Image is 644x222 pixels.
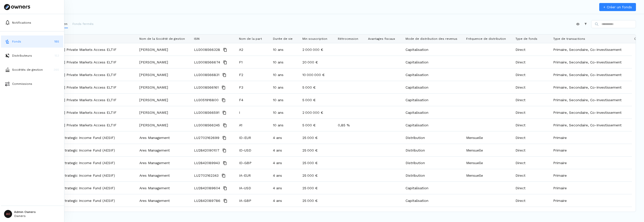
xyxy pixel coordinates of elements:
[236,157,270,169] div: ID-GBP
[406,37,457,41] span: Mode de distribution des revenus
[194,195,220,207] span: LU2842089786
[403,56,463,68] div: Capitalisation
[139,37,185,41] span: Nom de la Société de gestion
[194,144,219,157] span: LU2842090107
[136,119,191,131] div: [PERSON_NAME]
[4,210,12,218] span: AO
[270,194,299,207] div: 4 ans
[299,157,335,169] div: 25 000 €
[1,78,63,90] button: commissionsCommissions
[221,72,227,78] button: Copy
[550,207,631,219] div: Primaire
[222,185,228,191] button: Copy
[194,69,219,81] span: LU3008566831
[512,169,550,181] div: Direct
[512,56,550,68] div: Direct
[194,207,219,219] span: LU2702161709
[270,119,299,131] div: 10 ans
[36,47,116,52] p: [PERSON_NAME] Private Markets Access ELTIF
[12,82,32,86] p: Commissions
[550,144,631,156] div: Primaire
[403,81,463,93] div: Capitalisation
[236,81,270,93] div: F3
[302,37,327,41] span: Min souscription
[403,68,463,81] div: Capitalisation
[236,119,270,131] div: A1
[463,144,512,156] div: Mensuelle
[550,81,631,93] div: Primaire, Secondaire, Co-Investissement
[512,106,550,119] div: Direct
[299,43,335,56] div: 2 000 000 €
[136,106,191,119] div: [PERSON_NAME]
[270,207,299,219] div: 4 ans
[36,186,115,191] a: Ares European Strategic Income Fund (AESIF)
[512,182,550,194] div: Direct
[222,59,228,65] button: Copy
[550,56,631,68] div: Primaire, Secondaire, Co-Investissement
[270,81,299,93] div: 10 ans
[12,20,31,25] p: Notifications
[270,131,299,144] div: 4 ans
[136,169,191,181] div: Ares Management
[512,131,550,144] div: Direct
[36,60,116,65] p: [PERSON_NAME] Private Markets Access ELTIF
[54,67,59,72] p: 365
[5,39,10,44] img: funds
[36,198,115,203] a: Ares European Strategic Income Fund (AESIF)
[270,169,299,181] div: 4 ans
[72,22,94,26] p: Fonds fermés
[512,157,550,169] div: Direct
[463,169,512,181] div: Mensuelle
[338,37,358,41] span: Rétrocession
[222,47,228,53] button: Copy
[236,106,270,119] div: I
[36,85,116,90] a: [PERSON_NAME] Private Markets Access ELTIF
[136,131,191,144] div: Ares Management
[194,169,219,182] span: LU2702162343
[299,131,335,144] div: 25 000 €
[403,131,463,144] div: Distribution
[550,106,631,119] div: Primaire, Secondaire, Co-Investissement
[236,182,270,194] div: IA-USD
[299,207,335,219] div: 25 000 €
[221,110,227,116] button: Copy
[54,39,59,44] p: 185
[5,81,10,86] img: commissions
[1,64,63,76] button: asset-managersSociétés de gestion365
[463,207,512,219] div: Mensuelle
[221,85,227,91] button: Copy
[1,50,63,62] button: distributorsDistributeurs153
[194,106,219,119] span: LU3008566591
[36,135,115,140] a: Ares European Strategic Income Fund (AESIF)
[299,56,335,68] div: 20 000 €
[236,94,270,106] div: F4
[36,123,116,128] p: [PERSON_NAME] Private Markets Access ELTIF
[368,37,395,41] span: Avantages fiscaux
[14,210,36,213] p: Admin Owners
[14,214,36,217] p: Owners
[299,94,335,106] div: 5 000 €
[72,20,94,28] button: Fonds fermés
[512,81,550,93] div: Direct
[36,160,115,165] a: Ares European Strategic Income Fund (AESIF)
[463,157,512,169] div: Mensuelle
[550,194,631,207] div: Primaire
[12,53,32,58] p: Distributeurs
[299,182,335,194] div: 25 000 €
[222,160,228,166] button: Copy
[136,157,191,169] div: Ares Management
[270,182,299,194] div: 4 ans
[236,144,270,156] div: ID-USD
[194,37,199,41] span: ISIN
[466,37,506,41] span: Fréquence de distribution
[463,131,512,144] div: Mensuelle
[55,53,59,58] p: 153
[512,119,550,131] div: Direct
[270,43,299,56] div: 10 ans
[36,72,116,77] a: [PERSON_NAME] Private Markets Access ELTIF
